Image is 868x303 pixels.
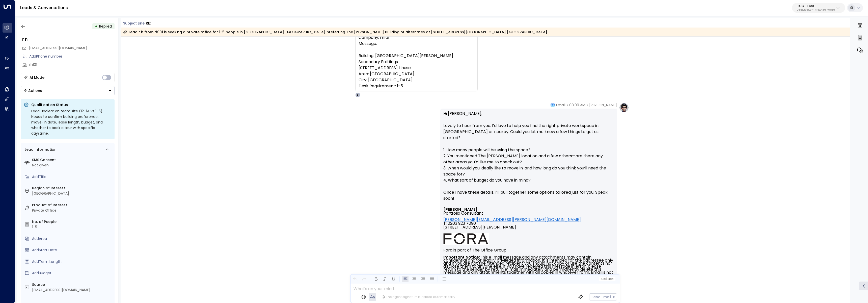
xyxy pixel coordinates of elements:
[32,270,113,276] div: AddBudget
[443,111,614,208] p: Hi [PERSON_NAME], Lovely to hear from you. I’d love to help you find the right private workspace ...
[123,21,145,26] span: Subject Line:
[32,224,113,230] div: 1-5
[32,157,113,163] label: SMS Consent
[361,276,367,282] button: Redo
[359,35,389,41] span: Company: rh101
[797,9,835,11] p: 24bbb2f3-cf28-4415-a26f-20e170838bf4
[601,277,613,281] span: Cc Bcc
[146,21,151,26] div: RE:
[29,45,87,51] span: rayan@hotmail.com
[352,276,358,282] button: Undo
[23,88,42,93] div: Actions
[32,203,113,208] label: Product of Interest
[443,207,477,212] font: [PERSON_NAME]
[21,86,115,95] button: Actions
[359,53,453,59] span: Building: [GEOGRAPHIC_DATA][PERSON_NAME]
[23,147,57,152] div: Lead Information
[99,24,112,29] span: Replied
[32,208,113,213] div: Private Office
[22,36,115,42] div: r h
[443,218,581,221] a: [PERSON_NAME][EMAIL_ADDRESS][PERSON_NAME][DOMAIN_NAME]
[95,22,97,31] div: •
[21,86,115,95] div: Button group with a nested menu
[443,211,483,215] span: Portfolio Consultant
[32,191,113,196] div: [GEOGRAPHIC_DATA]
[123,30,548,35] div: Lead r h from rh101 is seeking a private office for 1-5 people in [GEOGRAPHIC_DATA] [GEOGRAPHIC_D...
[569,103,585,108] span: 08:09 AM
[443,221,476,225] span: T: 0203 923 7090
[792,3,845,13] button: TOG - Fora24bbb2f3-cf28-4415-a26f-20e170838bf4
[32,282,113,287] label: Source
[443,247,506,253] font: Fora is part of The Office Group
[32,247,113,253] div: AddStart Date
[359,65,411,71] span: [STREET_ADDRESS] House
[359,71,414,77] span: Area: [GEOGRAPHIC_DATA]
[355,92,360,97] div: E
[443,233,489,245] img: AIorK4ysLkpAD1VLoJghiceWoVRmgk1XU2vrdoLkeDLGAFfv_vh6vnfJOA1ilUWLDOVq3gZTs86hLsHm3vG-
[556,103,565,108] span: Email
[32,174,113,180] div: AddTitle
[32,186,113,191] label: Region of Interest
[359,83,403,89] span: Desk Requirement: 1-5
[31,108,112,136] div: Lead unclear on team size (12–14 vs 1–5). Needs to confirm building preference, move-in date, lea...
[619,103,629,113] img: profile-logo.png
[20,5,68,11] a: Leads & Conversations
[29,62,115,67] div: rh101
[359,77,413,83] span: City: [GEOGRAPHIC_DATA]
[32,219,113,224] label: No. of People
[29,54,115,59] div: AddPhone number
[31,102,112,107] p: Qualification Status
[32,163,113,168] div: Not given
[32,259,113,264] div: AddTerm Length
[359,41,377,47] span: Message:
[567,103,568,108] span: •
[443,225,516,233] span: [STREET_ADDRESS][PERSON_NAME]
[599,277,615,282] button: Cc|Bcc
[606,277,607,281] span: |
[587,103,588,108] span: •
[32,236,113,241] div: AddArea
[359,59,474,89] div: Secondary Buildings:
[30,75,44,80] div: AI Mode
[797,5,835,8] p: TOG - Fora
[32,287,113,293] div: [EMAIL_ADDRESS][DOMAIN_NAME]
[382,295,455,299] div: The agent signature is added automatically
[443,254,480,260] strong: Important Notice:
[29,45,87,50] span: [EMAIL_ADDRESS][DOMAIN_NAME]
[589,103,617,108] span: [PERSON_NAME]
